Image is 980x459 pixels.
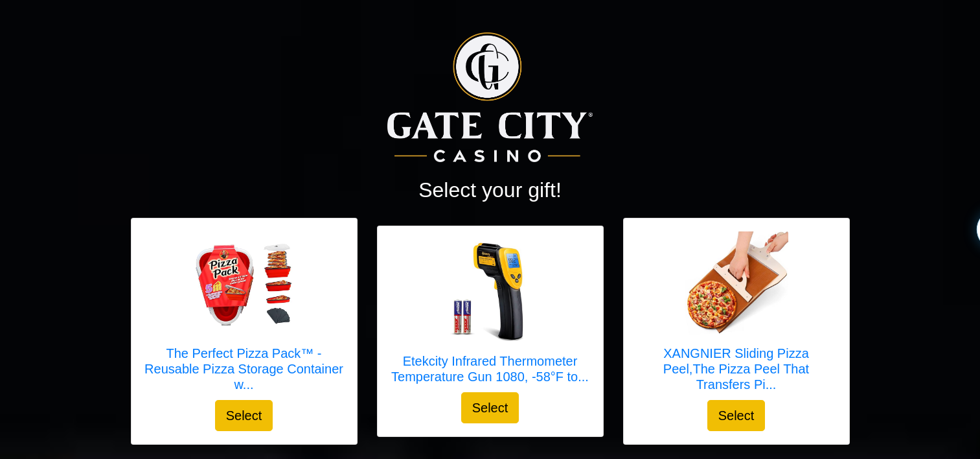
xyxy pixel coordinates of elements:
[131,178,850,202] h2: Select your gift!
[685,231,788,335] img: XANGNIER Sliding Pizza Peel,The Pizza Peel That Transfers Pizza Perfectly,Super Magic Peel Pizza,...
[707,400,766,431] button: Select
[144,231,344,400] a: The Perfect Pizza Pack™ - Reusable Pizza Storage Container with 5 Microwavable Serving Trays - BP...
[439,239,542,343] img: Etekcity Infrared Thermometer Temperature Gun 1080, -58°F to 1130°F for Meat Food Pizza Oven Grid...
[637,346,836,392] h5: XANGNIER Sliding Pizza Peel,The Pizza Peel That Transfers Pi...
[144,346,344,392] h5: The Perfect Pizza Pack™ - Reusable Pizza Storage Container w...
[192,238,296,330] img: The Perfect Pizza Pack™ - Reusable Pizza Storage Container with 5 Microwavable Serving Trays - BP...
[215,400,273,431] button: Select
[461,392,519,423] button: Select
[391,353,590,384] h5: Etekcity Infrared Thermometer Temperature Gun 1080, -58°F to...
[637,231,836,400] a: XANGNIER Sliding Pizza Peel,The Pizza Peel That Transfers Pizza Perfectly,Super Magic Peel Pizza,...
[391,239,590,392] a: Etekcity Infrared Thermometer Temperature Gun 1080, -58°F to 1130°F for Meat Food Pizza Oven Grid...
[387,32,592,162] img: Logo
